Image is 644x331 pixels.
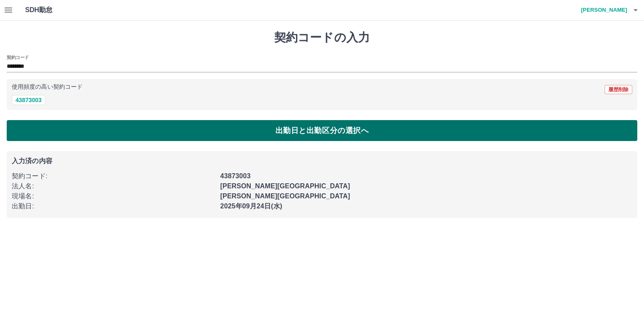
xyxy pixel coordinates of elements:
p: 入力済の内容 [12,158,632,164]
p: 契約コード : [12,171,215,181]
p: 出勤日 : [12,201,215,211]
button: 履歴削除 [605,85,632,94]
p: 現場名 : [12,191,215,201]
b: [PERSON_NAME][GEOGRAPHIC_DATA] [220,182,350,190]
b: 2025年09月24日(水) [220,203,282,210]
button: 43873003 [12,95,45,105]
button: 出勤日と出勤区分の選択へ [7,120,637,141]
h2: 契約コード [7,54,29,61]
b: 43873003 [220,172,250,180]
b: [PERSON_NAME][GEOGRAPHIC_DATA] [220,192,350,200]
p: 法人名 : [12,181,215,191]
h1: 契約コードの入力 [7,31,637,45]
p: 使用頻度の高い契約コード [12,84,83,90]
